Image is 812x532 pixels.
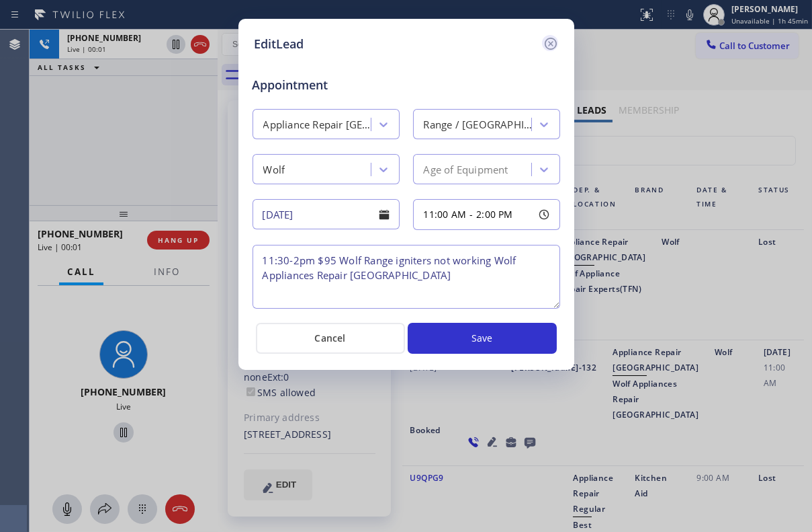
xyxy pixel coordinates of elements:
[424,208,467,221] span: 11:00 AM
[469,208,473,221] span: -
[408,323,557,354] button: Save
[424,117,533,132] div: Range / [GEOGRAPHIC_DATA]
[256,323,405,354] button: Cancel
[263,117,372,132] div: Appliance Repair [GEOGRAPHIC_DATA]
[253,76,353,94] span: Appointment
[255,35,304,53] h5: EditLead
[424,162,508,178] div: Age of Equipment
[263,162,285,178] div: Wolf
[253,199,400,229] input: - choose date -
[253,245,560,309] textarea: 11:30-2pm $95 Wolf Range igniters not working Wolf Appliances Repair [GEOGRAPHIC_DATA]
[476,208,512,221] span: 2:00 PM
